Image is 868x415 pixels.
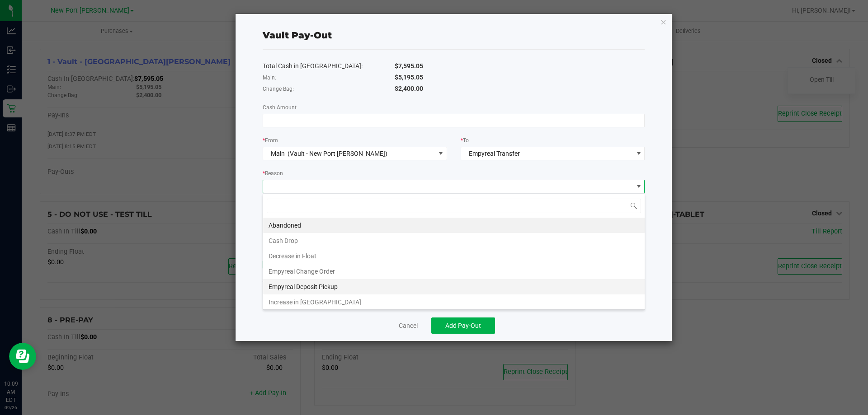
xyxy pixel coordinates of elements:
label: To [461,136,469,145]
span: Cash Amount [263,104,297,111]
button: Add Pay-Out [431,317,495,334]
span: Empyreal Transfer [469,150,520,157]
span: (Vault - New Port [PERSON_NAME]) [288,150,387,157]
span: Main [271,150,285,157]
li: Abandoned [263,218,645,233]
li: Increase in [GEOGRAPHIC_DATA] [263,294,645,310]
div: Vault Pay-Out [263,28,332,42]
span: $5,195.05 [395,74,423,81]
li: Decrease in Float [263,248,645,264]
span: Change Bag: [263,86,294,92]
span: Total Cash in [GEOGRAPHIC_DATA]: [263,62,363,70]
iframe: Resource center [9,343,36,370]
span: $7,595.05 [395,62,423,70]
li: Cash Drop [263,233,645,248]
span: $2,400.00 [395,85,423,92]
span: Add Pay-Out [445,322,481,329]
a: Cancel [399,321,418,331]
span: Main: [263,75,276,81]
li: Empyreal Change Order [263,264,645,279]
label: Reason [263,169,283,177]
li: Empyreal Deposit Pickup [263,279,645,294]
label: From [263,136,278,145]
